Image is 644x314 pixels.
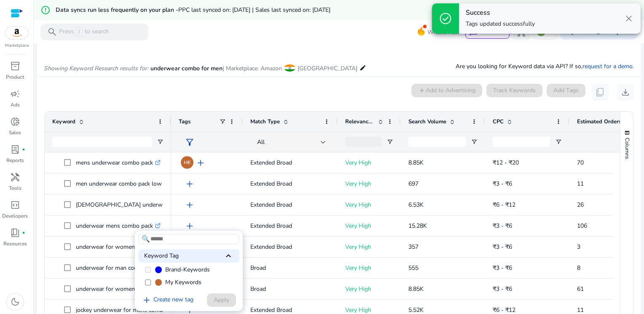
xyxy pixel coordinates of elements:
[142,295,152,305] span: add
[165,266,210,274] span: Brand-Keywords
[138,295,197,305] a: Create new tag
[138,249,239,263] div: Keyword Tag
[142,234,150,244] span: 🔍
[145,267,151,273] input: Brand-Keywords
[223,251,233,261] span: keyboard_arrow_up
[145,279,151,285] input: My Keywords
[165,278,201,287] span: My Keywords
